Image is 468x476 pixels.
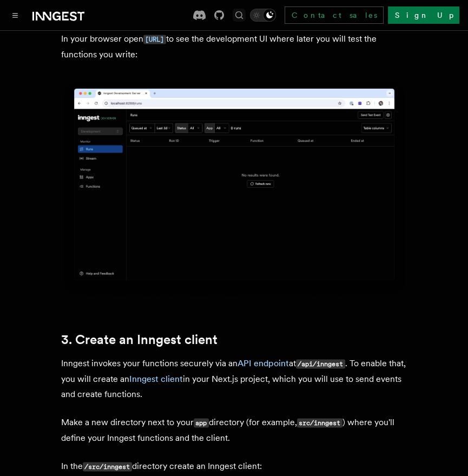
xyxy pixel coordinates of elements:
[83,462,132,471] code: /src/inngest
[297,418,342,427] code: src/inngest
[194,418,209,427] code: app
[61,31,407,62] p: In your browser open to see the development UI where later you will test the functions you write:
[296,359,345,368] code: /api/inngest
[61,332,217,347] a: 3. Create an Inngest client
[61,355,407,401] p: Inngest invokes your functions securely via an at . To enable that, you will create an in your Ne...
[61,414,407,445] p: Make a new directory next to your directory (for example, ) where you'll define your Inngest func...
[250,9,276,22] button: Toggle dark mode
[285,6,384,24] a: Contact sales
[143,34,166,44] a: [URL]
[143,35,166,44] code: [URL]
[9,9,22,22] button: Toggle navigation
[233,9,246,22] button: Find something...
[61,458,407,474] p: In the directory create an Inngest client:
[388,6,459,24] a: Sign Up
[129,373,183,384] a: Inngest client
[238,358,289,368] a: API endpoint
[61,80,407,297] img: Inngest Dev Server's 'Runs' tab with no data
